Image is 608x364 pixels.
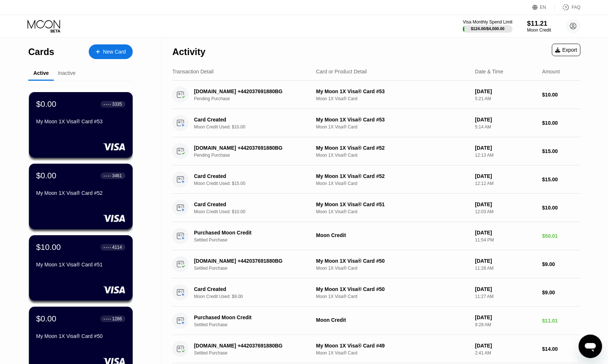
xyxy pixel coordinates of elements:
[194,286,310,292] div: Card Created
[316,286,469,292] div: My Moon 1X Visa® Card #50
[172,250,580,279] div: [DOMAIN_NAME] +442037691880BGSettled PurchaseMy Moon 1X Visa® Card #50Moon 1X Visa® Card[DATE]11:...
[316,145,469,151] div: My Moon 1X Visa® Card #52
[112,316,122,321] div: 1286
[475,181,536,186] div: 12:12 AM
[89,44,133,59] div: New Card
[316,209,469,214] div: Moon 1X Visa® Card
[33,70,49,76] div: Active
[555,47,577,53] div: Export
[194,88,310,94] div: [DOMAIN_NAME] +442037691880BG
[112,245,122,250] div: 4114
[316,173,469,179] div: My Moon 1X Visa® Card #52
[194,230,310,236] div: Purchased Moon Credit
[316,201,469,207] div: My Moon 1X Visa® Card #51
[104,246,111,248] div: ● ● ● ●
[542,318,580,324] div: $11.01
[475,230,536,236] div: [DATE]
[172,307,580,335] div: Purchased Moon CreditSettled PurchaseMoon Credit[DATE]9:28 AM$11.01
[475,117,536,123] div: [DATE]
[475,258,536,264] div: [DATE]
[471,26,505,31] div: $124.00 / $4,000.00
[104,318,111,320] div: ● ● ● ●
[463,19,512,25] div: Visa Monthly Spend Limit
[194,209,318,214] div: Moon Credit Used: $10.00
[316,232,469,238] div: Moon Credit
[542,176,580,182] div: $15.00
[194,237,318,243] div: Settled Purchase
[194,258,310,264] div: [DOMAIN_NAME] +442037691880BG
[542,261,580,267] div: $9.00
[172,279,580,307] div: Card CreatedMoon Credit Used: $9.00My Moon 1X Visa® Card #50Moon 1X Visa® Card[DATE]11:27 AM$9.00
[112,102,122,107] div: 3335
[542,346,580,352] div: $14.00
[475,343,536,349] div: [DATE]
[475,96,536,101] div: 5:21 AM
[172,109,580,137] div: Card CreatedMoon Credit Used: $10.00My Moon 1X Visa® Card #53Moon 1X Visa® Card[DATE]5:14 AM$10.00
[194,117,310,123] div: Card Created
[475,209,536,214] div: 12:03 AM
[572,5,580,10] div: FAQ
[172,47,205,57] div: Activity
[36,333,125,339] div: My Moon 1X Visa® Card #50
[316,124,469,130] div: Moon 1X Visa® Card
[475,350,536,356] div: 2:41 AM
[36,99,56,109] div: $0.00
[172,222,580,250] div: Purchased Moon CreditSettled PurchaseMoon Credit[DATE]11:54 PM$50.01
[194,173,310,179] div: Card Created
[36,190,125,196] div: My Moon 1X Visa® Card #52
[29,164,133,229] div: $0.00● ● ● ●3461My Moon 1X Visa® Card #52
[542,148,580,154] div: $15.00
[552,44,580,56] div: Export
[475,201,536,207] div: [DATE]
[316,117,469,123] div: My Moon 1X Visa® Card #53
[527,28,551,33] div: Moon Credit
[194,294,318,299] div: Moon Credit Used: $9.00
[475,286,536,292] div: [DATE]
[104,103,111,105] div: ● ● ● ●
[36,171,56,181] div: $0.00
[194,124,318,130] div: Moon Credit Used: $10.00
[36,314,56,324] div: $0.00
[579,335,602,358] iframe: Button to launch messaging window
[112,173,122,178] div: 3461
[542,290,580,295] div: $9.00
[527,20,551,28] div: $11.21
[58,70,76,76] div: Inactive
[316,350,469,356] div: Moon 1X Visa® Card
[172,137,580,165] div: [DOMAIN_NAME] +442037691880BGPending PurchaseMy Moon 1X Visa® Card #52Moon 1X Visa® Card[DATE]12:...
[316,266,469,271] div: Moon 1X Visa® Card
[194,322,318,327] div: Settled Purchase
[555,4,580,11] div: FAQ
[475,88,536,94] div: [DATE]
[29,92,133,158] div: $0.00● ● ● ●3335My Moon 1X Visa® Card #53
[532,4,555,11] div: EN
[542,69,560,74] div: Amount
[316,294,469,299] div: Moon 1X Visa® Card
[194,96,318,101] div: Pending Purchase
[194,153,318,158] div: Pending Purchase
[542,92,580,98] div: $10.00
[36,119,125,124] div: My Moon 1X Visa® Card #53
[316,343,469,349] div: My Moon 1X Visa® Card #49
[475,322,536,327] div: 9:28 AM
[475,124,536,130] div: 5:14 AM
[172,69,213,74] div: Transaction Detail
[194,201,310,207] div: Card Created
[194,314,310,320] div: Purchased Moon Credit
[475,314,536,320] div: [DATE]
[316,88,469,94] div: My Moon 1X Visa® Card #53
[540,5,546,10] div: EN
[194,350,318,356] div: Settled Purchase
[194,266,318,271] div: Settled Purchase
[194,181,318,186] div: Moon Credit Used: $15.00
[172,194,580,222] div: Card CreatedMoon Credit Used: $10.00My Moon 1X Visa® Card #51Moon 1X Visa® Card[DATE]12:03 AM$10.00
[475,294,536,299] div: 11:27 AM
[475,153,536,158] div: 12:13 AM
[475,266,536,271] div: 11:28 AM
[316,69,367,74] div: Card or Product Detail
[475,69,503,74] div: Date & Time
[172,165,580,194] div: Card CreatedMoon Credit Used: $15.00My Moon 1X Visa® Card #52Moon 1X Visa® Card[DATE]12:12 AM$15.00
[316,153,469,158] div: Moon 1X Visa® Card
[542,205,580,211] div: $10.00
[28,47,54,57] div: Cards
